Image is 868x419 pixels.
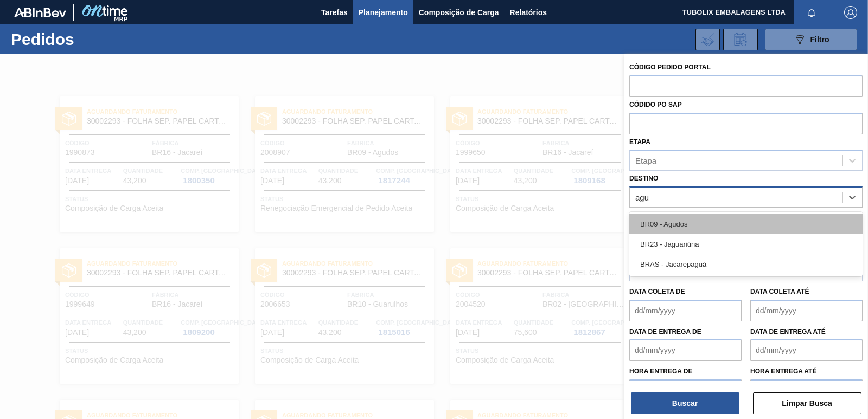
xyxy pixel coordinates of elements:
[629,254,863,274] div: BRAS - Jacarepaguá
[629,300,742,321] input: dd/mm/yyyy
[629,288,685,295] label: Data coleta de
[629,328,701,336] label: Data de Entrega de
[844,6,857,19] img: Logout
[629,101,682,108] label: Códido PO SAP
[11,33,168,46] h1: Pedidos
[629,364,742,379] label: Hora entrega de
[510,6,547,19] span: Relatórios
[629,138,650,146] label: Etapa
[629,214,863,234] div: BR09 - Agudos
[794,5,829,20] button: Notificações
[14,8,66,17] img: TNhmsLtSVTkK8tSr43FrP2fwEKptu5GPRR3wAAAABJRU5ErkJggg==
[629,63,711,71] label: Código Pedido Portal
[635,156,656,165] div: Etapa
[629,175,658,182] label: Destino
[629,211,663,219] label: Carteira
[750,339,863,361] input: dd/mm/yyyy
[359,6,408,19] span: Planejamento
[750,328,826,336] label: Data de Entrega até
[765,29,857,50] button: Filtro
[419,6,499,19] span: Composição de Carga
[723,29,758,50] div: Solicitação de Revisão de Pedidos
[810,35,829,44] span: Filtro
[629,234,863,254] div: BR23 - Jaguariúna
[750,364,863,379] label: Hora entrega até
[321,6,348,19] span: Tarefas
[629,339,742,361] input: dd/mm/yyyy
[750,300,863,321] input: dd/mm/yyyy
[695,29,720,50] div: Importar Negociações dos Pedidos
[750,288,809,295] label: Data coleta até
